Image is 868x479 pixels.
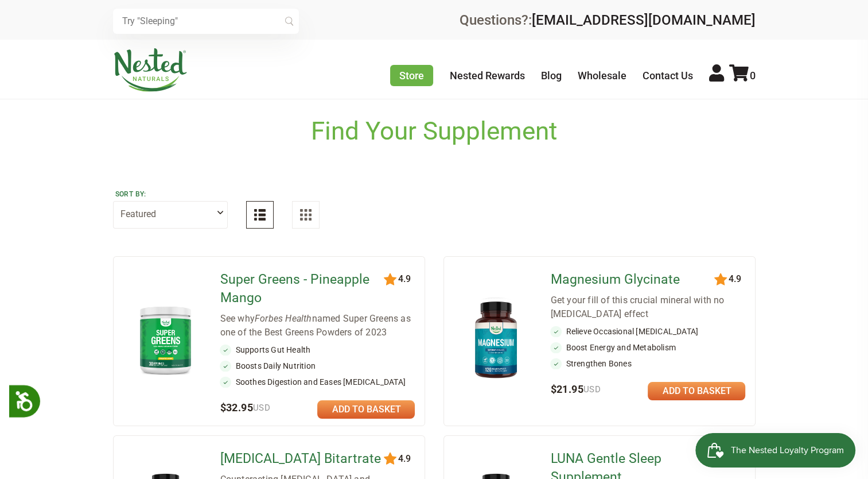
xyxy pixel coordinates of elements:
img: List [254,209,266,221]
label: Sort by: [115,190,225,199]
li: Strengthen Bones [550,358,745,369]
span: USD [583,384,601,395]
img: Super Greens - Pineapple Mango [132,301,199,378]
h1: Find Your Supplement [311,117,557,146]
em: Forbes Health [255,313,312,324]
a: Contact Us [643,69,693,82]
li: Boosts Daily Nutrition [220,360,415,372]
li: Relieve Occasional [MEDICAL_DATA] [550,326,745,337]
span: $21.95 [550,383,601,395]
iframe: Button to open loyalty program pop-up [695,433,857,468]
span: 0 [750,69,756,82]
img: Nested Naturals [113,48,188,92]
a: Store [390,65,433,86]
img: Magnesium Glycinate [462,296,530,384]
a: [EMAIL_ADDRESS][DOMAIN_NAME] [532,12,756,28]
a: Super Greens - Pineapple Mango [220,271,386,307]
img: Grid [300,209,312,221]
div: See why named Super Greens as one of the Best Greens Powders of 2023 [220,312,415,339]
a: [MEDICAL_DATA] Bitartrate [220,450,386,468]
a: Nested Rewards [450,69,525,82]
a: Blog [541,69,562,82]
a: Wholesale [578,69,626,82]
span: USD [253,403,270,413]
a: Magnesium Glycinate [550,271,716,289]
span: $32.95 [220,401,270,414]
li: Soothes Digestion and Eases [MEDICAL_DATA] [220,376,415,388]
input: Try "Sleeping" [113,9,299,34]
li: Boost Energy and Metabolism [550,342,745,353]
li: Supports Gut Health [220,344,415,356]
a: 0 [729,69,756,82]
div: Questions?: [460,13,756,27]
div: Get your fill of this crucial mineral with no [MEDICAL_DATA] effect [550,293,745,321]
